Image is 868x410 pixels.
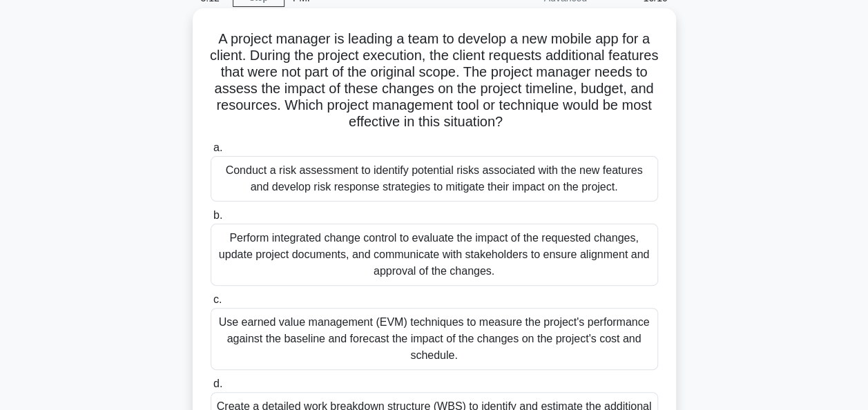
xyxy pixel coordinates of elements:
[209,30,659,131] h5: A project manager is leading a team to develop a new mobile app for a client. During the project ...
[211,308,658,370] div: Use earned value management (EVM) techniques to measure the project's performance against the bas...
[211,156,658,202] div: Conduct a risk assessment to identify potential risks associated with the new features and develo...
[213,378,222,389] span: d.
[213,293,222,305] span: c.
[213,141,222,153] span: a.
[213,209,222,221] span: b.
[211,224,658,286] div: Perform integrated change control to evaluate the impact of the requested changes, update project...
